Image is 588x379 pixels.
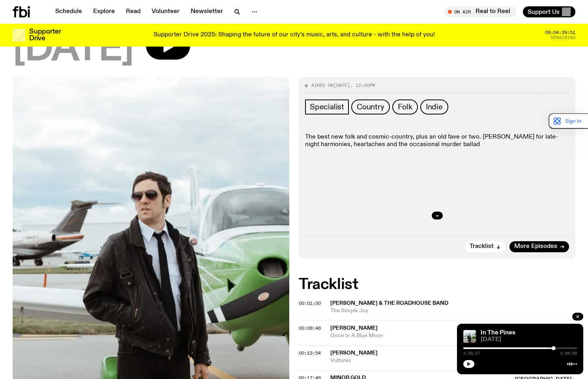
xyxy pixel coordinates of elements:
span: Folk [398,103,412,111]
span: [DATE] [13,32,133,68]
button: 00:13:54 [299,351,321,355]
a: Country [351,99,390,114]
button: Support Us [523,6,575,17]
span: The Simple Joy [330,307,575,315]
span: Remaining [551,36,575,40]
button: 00:01:00 [299,301,321,306]
span: 00:09:46 [299,325,321,331]
button: On AirReal to Reel [444,6,517,17]
span: , 12:00pm [350,82,375,88]
span: Indie [426,103,443,111]
span: Specialist [310,103,344,111]
button: 00:09:46 [299,326,321,330]
span: Country [357,103,384,111]
span: More Episodes [514,244,557,250]
span: [DATE] [333,82,350,88]
span: [PERSON_NAME] & the Roadhouse Band [330,300,448,306]
a: Read [121,6,145,17]
a: Newsletter [186,6,228,17]
span: 00:13:54 [299,350,321,356]
span: 09:04:39:51 [545,30,575,35]
h2: Tracklist [299,278,575,292]
span: Aired on [311,82,333,88]
span: [DATE] [481,337,577,343]
span: Support Us [528,8,560,15]
h3: Supporter Drive [29,28,61,42]
span: 1:35:17 [463,351,480,355]
a: Schedule [51,6,87,17]
a: Explore [88,6,120,17]
span: Vultures [330,357,506,364]
button: Tracklist [465,241,506,252]
p: Supporter Drive 2025: Shaping the future of our city’s music, arts, and culture - with the help o... [154,32,435,39]
span: 1:59:59 [560,351,577,355]
span: [PERSON_NAME] [330,325,378,331]
span: Tracklist [470,244,494,250]
a: Volunteer [147,6,184,17]
p: The best new folk and cosmic-country, plus an old fave or two. [PERSON_NAME] for late-night harmo... [305,133,569,148]
span: 00:01:00 [299,300,321,306]
a: In The Pines [481,330,515,336]
a: Indie [420,99,448,114]
span: Once In A Blue Moon [330,332,575,340]
a: Folk [392,99,418,114]
span: [PERSON_NAME] [330,350,378,356]
a: More Episodes [509,241,569,252]
a: Specialist [305,99,349,114]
